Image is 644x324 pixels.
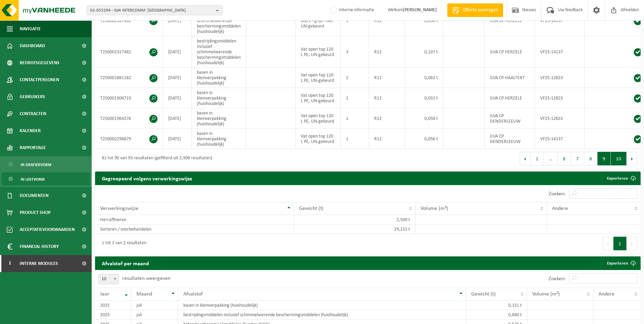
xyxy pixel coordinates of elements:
label: resultaten weergeven [122,276,170,281]
span: Product Shop [20,204,51,221]
span: Dashboard [20,37,45,54]
span: Contactpersonen [20,71,59,88]
span: Contracten [20,105,46,122]
span: … [544,152,558,165]
span: Rapportage [20,139,46,156]
td: juli [131,301,178,310]
span: Gewicht (t) [471,291,496,297]
button: 10 [611,152,627,165]
td: T250001881182 [95,68,163,88]
td: ILVA CP HERZELE [485,88,535,108]
td: VF25-14137 [535,129,585,149]
td: Vat open top 120 L PE, UN-gekeurd [296,129,341,149]
td: T250001964276 [95,108,163,129]
span: Andere [599,291,614,297]
td: 0,107 t [405,36,443,68]
td: R12 [369,68,405,88]
span: Volume (m³) [421,206,448,211]
td: 0,151 t [466,301,527,310]
span: Interne modules [20,255,58,272]
span: Gebruikers [20,88,45,105]
td: VF25-12823 [535,108,585,129]
h2: Gegroepeerd volgens verwerkingswijze [95,172,199,185]
td: R12 [369,36,405,68]
td: ILVA CP DENDERLEEUW [485,129,535,149]
label: Zoeken: [549,191,566,197]
td: T250002327482 [95,36,163,68]
span: Verwerkingswijze [100,206,139,211]
td: R12 [369,108,405,129]
td: T250002296879 [95,129,163,149]
td: basen in kleinverpakking (huishoudelijk) [192,68,246,88]
span: Financial History [20,238,59,255]
td: Lage palletbox 680 L - grijs - niet UN-gekeurd [296,5,341,36]
td: 0,058 t [405,108,443,129]
span: Kalender [20,122,41,139]
td: 2025 [95,310,131,320]
button: 8 [584,152,597,165]
td: 0,062 t [405,68,443,88]
td: 0,840 t [466,310,527,320]
td: T250002327482 [95,5,163,36]
button: 1 [531,152,544,165]
button: 7 [571,152,584,165]
td: Sorteren / voorbehandelen [95,224,294,234]
button: Previous [603,237,613,250]
td: basen in kleinverpakking (huishoudelijk) [178,301,466,310]
td: basen in kleinverpakking (huishoudelijk) [192,88,246,108]
td: R12 [369,5,405,36]
strong: [PERSON_NAME] [403,7,437,13]
span: Volume (m³) [532,291,560,297]
div: 81 tot 90 van 93 resultaten (gefilterd uit 2,906 resultaten) [98,152,212,165]
label: Zoeken: [549,276,566,282]
h2: Afvalstof per maand [95,256,156,270]
td: ILVA CP HERZELE [485,5,535,36]
td: Vat open top 120 L PE, UN-gekeurd [296,36,341,68]
td: [DATE] [163,129,192,149]
td: 0,031 t [405,88,443,108]
td: Vat open top 120 L PE, UN-gekeurd [296,108,341,129]
td: ILVA CP HERZELE [485,36,535,68]
td: R12 [369,88,405,108]
td: 3 [341,36,369,68]
span: Bedrijfsgegevens [20,54,59,71]
a: Exporteren [602,256,640,270]
td: 29,215 t [294,224,416,234]
td: Herraffineren [95,215,294,224]
td: 2 [341,68,369,88]
span: I [7,255,13,272]
td: ILVA CP DENDERLEEUW [485,108,535,129]
a: In lijstvorm [2,173,90,185]
a: Exporteren [602,172,640,185]
span: Andere [552,206,568,211]
td: VF25-14137 [535,36,585,68]
span: 10 [99,274,118,284]
span: Gewicht (t) [299,206,324,211]
td: 2025 [95,301,131,310]
td: 0,056 t [405,129,443,149]
button: Next [627,237,637,250]
td: 1 [341,108,369,129]
td: [DATE] [163,108,192,129]
button: 01-055294 - ILVA INTERCOMM. [GEOGRAPHIC_DATA] [87,5,222,15]
span: In lijstvorm [21,173,44,186]
td: bestrijdingsmiddelen inclusief schimmelwerende beschermingsmiddelen (huishoudelijk) [192,36,246,68]
span: Acceptatievoorwaarden [20,221,75,238]
button: 9 [597,152,611,165]
td: 0,050 t [405,5,443,36]
div: 1 tot 2 van 2 resultaten [98,237,146,250]
td: 1 [341,88,369,108]
span: 01-055294 - ILVA INTERCOMM. [GEOGRAPHIC_DATA] [90,5,213,16]
td: VF25-12823 [535,88,585,108]
span: Jaar [100,291,109,297]
span: Afvalstof [183,291,203,297]
a: Offerte aanvragen [447,3,503,17]
span: Documenten [20,187,49,204]
span: Navigatie [20,20,41,37]
td: 2,500 t [294,215,416,224]
td: basen in kleinverpakking (huishoudelijk) [192,129,246,149]
td: [DATE] [163,88,192,108]
span: In grafiekvorm [21,158,51,171]
a: In grafiekvorm [2,158,90,171]
td: ILVA CP HAALTERT [485,68,535,88]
